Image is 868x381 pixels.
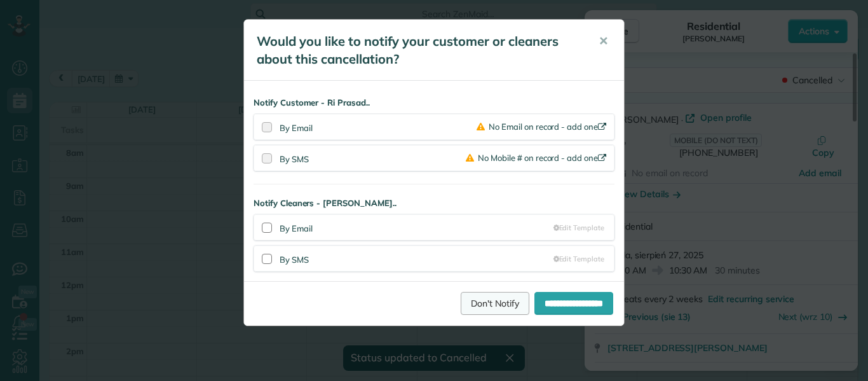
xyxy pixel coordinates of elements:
span: ✕ [599,34,608,48]
a: No Mobile # on record - add one [466,153,609,163]
a: Don't Notify [461,292,529,315]
div: By SMS [280,151,466,165]
a: Edit Template [553,254,604,264]
strong: Notify Customer - Ri Prasad.. [254,97,614,109]
div: By Email [280,122,477,134]
div: By SMS [280,251,553,266]
h5: Would you like to notify your customer or cleaners about this cancellation? [257,32,581,68]
a: No Email on record - add one [477,121,609,132]
div: By Email [280,220,553,235]
a: Edit Template [553,223,604,233]
strong: Notify Cleaners - [PERSON_NAME].. [254,197,614,209]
